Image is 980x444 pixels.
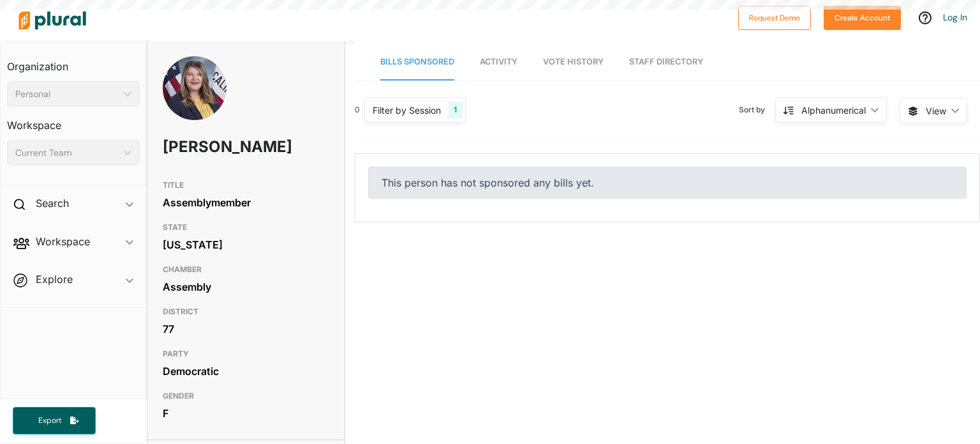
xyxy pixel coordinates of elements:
[163,388,330,404] h3: GENDER
[943,11,967,23] a: Log In
[449,102,462,118] div: 1
[543,44,604,80] a: Vote History
[15,88,119,101] div: Personal
[480,57,517,66] span: Activity
[824,6,901,30] button: Create Account
[163,319,330,339] div: 77
[13,407,96,434] button: Export
[373,103,441,117] div: Filter by Session
[738,10,811,24] a: Request Demo
[36,196,69,210] h2: Search
[738,6,811,30] button: Request Demo
[15,146,119,160] div: Current Team
[163,404,330,423] div: F
[543,57,604,66] span: Vote History
[7,48,140,76] h3: Organization
[163,178,330,193] h3: TITLE
[380,44,454,80] a: Bills Sponsored
[368,167,967,199] div: This person has not sponsored any bills yet.
[801,103,866,117] div: Alphanumerical
[480,44,517,80] a: Activity
[163,193,330,212] div: Assemblymember
[29,415,70,426] span: Export
[926,104,946,118] span: View
[163,235,330,254] div: [US_STATE]
[163,128,263,166] h1: [PERSON_NAME]
[380,57,454,66] span: Bills Sponsored
[163,220,330,235] h3: STATE
[163,346,330,362] h3: PARTY
[739,104,775,116] span: Sort by
[163,56,226,136] img: Headshot of Tasha Boerner
[355,104,360,116] div: 0
[163,304,330,319] h3: DISTRICT
[163,277,330,296] div: Assembly
[163,262,330,277] h3: CHAMBER
[163,362,330,381] div: Democratic
[824,10,901,24] a: Create Account
[7,107,140,135] h3: Workspace
[629,44,703,80] a: Staff Directory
